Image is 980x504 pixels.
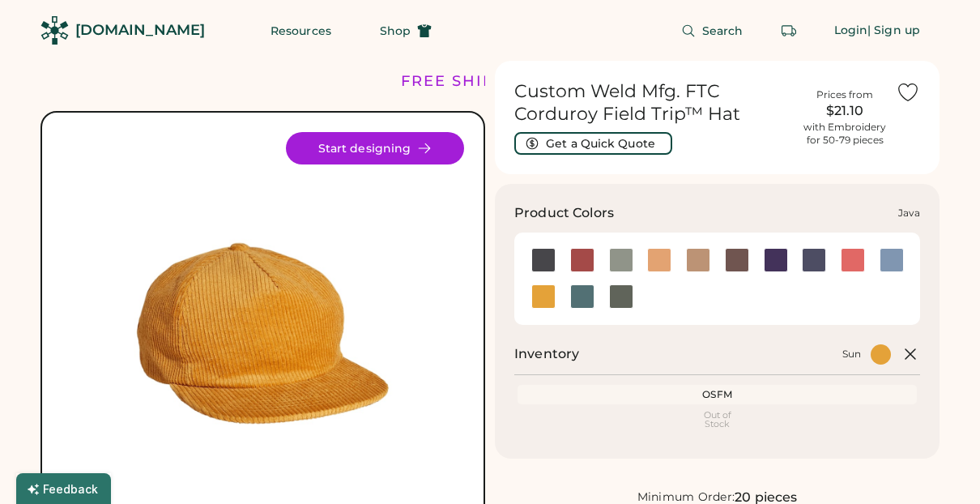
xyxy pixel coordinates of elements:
[521,388,914,401] div: OSFM
[40,16,69,45] img: Rendered Logo - Screens
[286,132,464,164] button: Start designing
[360,15,451,47] button: Shop
[514,344,579,364] h2: Inventory
[514,132,672,155] button: Get a Quick Quote
[702,25,744,36] span: Search
[842,348,861,361] div: Sun
[251,15,351,47] button: Resources
[514,203,614,223] h3: Product Colors
[867,23,920,39] div: | Sign up
[803,101,886,121] div: $21.10
[816,88,873,101] div: Prices from
[514,80,794,126] h1: Custom Weld Mfg. FTC Corduroy Field Trip™ Hat
[773,15,805,47] button: Retrieve an order
[898,207,920,220] div: Java
[803,121,886,147] div: with Embroidery for 50-79 pieces
[834,23,868,39] div: Login
[521,411,914,429] div: Out of Stock
[401,70,540,92] div: FREE SHIPPING
[662,15,763,47] button: Search
[75,20,205,41] div: [DOMAIN_NAME]
[380,25,411,36] span: Shop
